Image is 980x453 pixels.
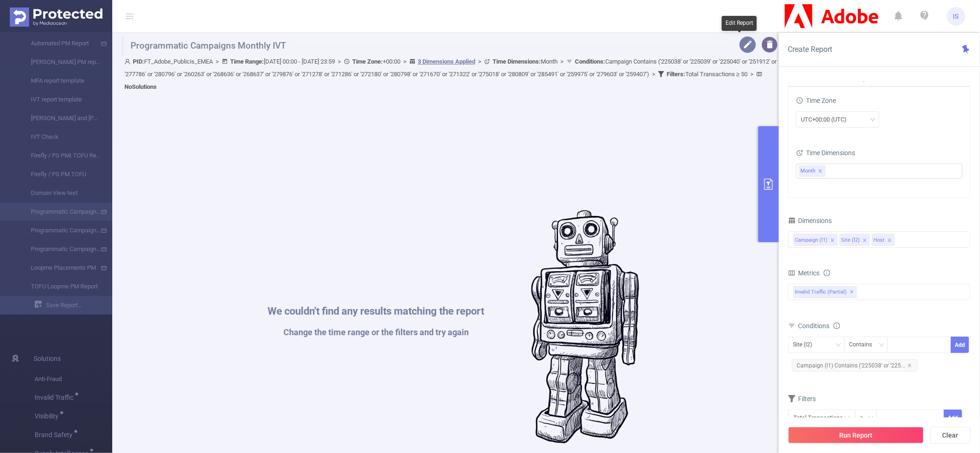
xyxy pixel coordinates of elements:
[788,427,924,444] button: Run Report
[722,16,757,31] div: Edit Report
[35,431,76,438] span: Brand Safety
[558,58,566,65] span: >
[124,58,133,65] i: icon: user
[19,184,101,202] a: Domain View test
[874,234,885,246] div: Host
[824,270,830,276] i: icon: info-circle
[35,296,112,315] a: Save Report...
[788,217,832,224] span: Dimensions
[268,328,485,337] h1: Change the time range or the filters and try again
[400,58,409,65] span: >
[796,97,836,104] span: Time Zone
[801,112,854,127] div: UTC+00:00 (UTC)
[801,166,816,176] span: Month
[868,415,874,422] i: icon: down
[19,240,101,259] a: Programmatic Campaigns Monthly Blocked
[796,149,856,157] span: Time Dimensions
[418,58,475,65] u: 3 Dimensions Applied
[788,269,820,277] span: Metrics
[879,342,885,349] i: icon: down
[834,323,840,329] i: icon: info-circle
[335,58,344,65] span: >
[19,146,101,165] a: Firefly / PS PMI TOFU Report
[795,234,828,246] div: Campaign (l1)
[850,287,854,298] span: ✕
[799,165,826,177] li: Month
[19,128,101,146] a: IVT Check
[19,109,101,128] a: [PERSON_NAME] and [PERSON_NAME] PM Report Template
[19,221,101,240] a: Programmatic Campaigns Monthly MFA
[788,395,816,403] span: Filters
[475,58,484,65] span: >
[748,71,756,78] span: >
[19,34,101,53] a: Automated PM Report
[953,7,959,26] span: IS
[840,234,870,246] li: Site (l2)
[352,58,383,65] b: Time Zone:
[830,238,835,244] i: icon: close
[828,165,829,177] input: filter select
[792,360,918,372] span: Campaign (l1) Contains ('225038' or '225...
[34,349,61,368] span: Solutions
[531,210,639,444] img: #
[842,234,860,246] div: Site (l2)
[493,58,541,65] b: Time Dimensions :
[860,410,870,425] div: ≥
[35,413,62,419] span: Visibility
[872,234,895,246] li: Host
[35,394,77,401] span: Invalid Traffic
[19,259,101,277] a: Loopme Placements PM
[133,58,144,65] b: PID:
[930,427,971,444] button: Clear
[788,45,833,54] span: Create Report
[19,277,101,296] a: TOFU Loopme PM Report
[907,363,912,368] i: icon: close
[836,342,842,349] i: icon: down
[124,58,777,90] span: FT_Adobe_Publicis_EMEA [DATE] 00:00 - [DATE] 23:59 +00:00
[19,72,101,90] a: MFA report template
[799,322,840,330] span: Conditions
[213,58,222,65] span: >
[10,7,102,27] img: Protected Media
[19,165,101,184] a: Firefly / PS PM TOFU
[870,117,876,123] i: icon: down
[575,58,605,65] b: Conditions :
[19,202,101,221] a: Programmatic Campaigns Monthly IVT
[793,337,819,352] div: Site (l2)
[793,234,838,246] li: Campaign (l1)
[268,306,485,316] h1: We couldn't find any results matching the report
[887,238,892,244] i: icon: close
[124,83,157,90] b: No Solutions
[863,238,867,244] i: icon: close
[649,71,658,78] span: >
[230,58,264,65] b: Time Range:
[493,58,558,65] span: Month
[35,370,112,388] span: Anti-Fraud
[793,286,857,298] span: Invalid Traffic (partial)
[818,169,823,174] i: icon: close
[19,53,101,72] a: [PERSON_NAME] PM report
[667,71,685,78] b: Filters :
[849,337,879,352] div: Contains
[122,36,726,55] h1: Programmatic Campaigns Monthly IVT
[944,410,962,426] button: Add
[667,71,748,78] span: Total Transactions ≥ 50
[19,90,101,109] a: IVT report template
[951,337,969,353] button: Add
